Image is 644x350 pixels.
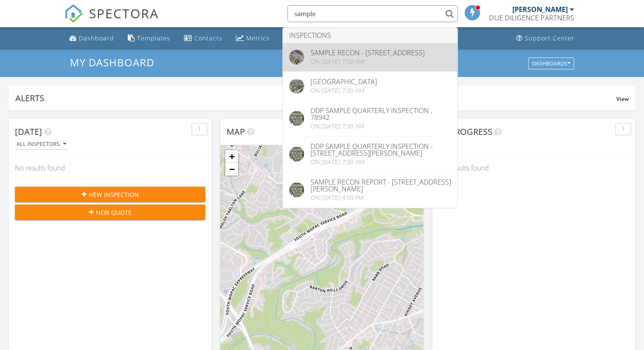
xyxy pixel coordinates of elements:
div: On [DATE] 7:00 am [310,58,425,65]
a: Dashboard [66,31,118,46]
div: No results found [432,157,635,179]
div: DDP Sample Quarterly Inspection - [STREET_ADDRESS][PERSON_NAME] [310,143,451,157]
div: Dashboards [532,60,570,66]
a: Support Center [513,31,578,46]
span: New Inspection [89,190,139,199]
a: Metrics [233,31,273,46]
img: data [289,111,304,126]
img: data [289,147,304,162]
span: [DATE] [15,126,42,137]
div: Metrics [246,34,270,42]
div: On [DATE] 4:00 pm [310,194,451,201]
div: Sample Recon Report - [STREET_ADDRESS][PERSON_NAME] [310,179,451,192]
div: Templates [137,34,170,42]
span: Map [227,126,245,137]
button: All Inspectors [15,139,68,150]
button: New Quote [15,205,205,220]
div: On [DATE] 7:00 am [310,123,451,130]
a: Zoom out [225,163,238,176]
div: [GEOGRAPHIC_DATA] [310,78,377,85]
a: Zoom in [225,150,238,163]
div: Contacts [194,34,222,42]
button: New Inspection [15,187,205,202]
div: DUE DILIGENCE PARTNERS [489,14,574,22]
span: New Quote [96,208,132,217]
div: Dashboard [79,34,114,42]
div: Alerts [15,92,616,104]
span: View [616,95,629,102]
div: SAMPLE RECON - [STREET_ADDRESS] [310,49,425,56]
span: My Dashboard [70,55,154,69]
span: In Progress [439,126,492,137]
input: Search everything... [287,5,458,22]
img: data [289,79,304,94]
div: No results found [9,157,212,179]
span: SPECTORA [89,4,159,22]
li: Inspections [283,28,457,43]
a: Contacts [181,31,226,46]
div: [PERSON_NAME] [512,5,568,14]
a: SPECTORA [64,11,159,29]
a: Templates [124,31,174,46]
div: Support Center [525,34,575,42]
img: The Best Home Inspection Software - Spectora [64,4,83,23]
div: On [DATE] 7:00 am [310,87,377,94]
a: Automations (Basic) [280,31,337,46]
img: data [289,50,304,65]
div: All Inspectors [17,141,66,147]
div: On [DATE] 7:00 am [310,159,451,165]
button: Dashboards [528,57,574,69]
div: DDP Sample Quarterly Inspection , 78942 [310,107,451,121]
img: data [289,182,304,197]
